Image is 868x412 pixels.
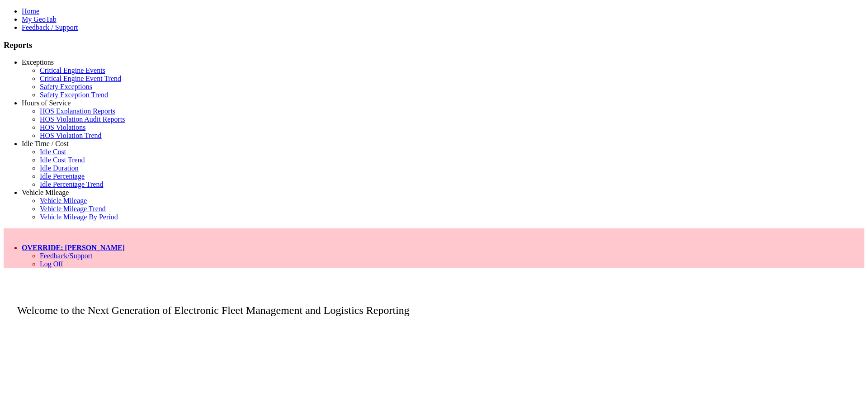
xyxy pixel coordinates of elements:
a: Feedback / Support [22,24,78,31]
a: Critical Engine Event Trend [40,75,121,82]
a: HOS Violation Audit Reports [40,115,125,123]
a: HOS Violations [40,123,85,131]
a: Idle Percentage [40,172,85,180]
a: Idle Duration [40,164,79,172]
a: HOS Explanation Reports [40,107,115,115]
a: OVERRIDE: [PERSON_NAME] [22,244,125,251]
p: Welcome to the Next Generation of Electronic Fleet Management and Logistics Reporting [4,291,864,317]
a: HOS Violation Trend [40,132,102,139]
a: Log Off [40,260,63,268]
a: Critical Engine Events [40,66,105,74]
h3: Reports [4,40,864,50]
a: Idle Percentage Trend [40,180,103,188]
a: Exceptions [22,58,54,66]
a: Vehicle Mileage By Period [40,213,118,221]
a: My GeoTab [22,15,57,23]
a: Idle Cost Trend [40,156,85,164]
a: Vehicle Mileage [40,197,87,204]
a: Home [22,7,39,15]
a: Vehicle Mileage Trend [40,205,106,213]
a: Idle Cost [40,148,66,156]
a: Safety Exceptions [40,83,92,90]
a: Vehicle Mileage [22,189,69,196]
a: Hours of Service [22,99,71,107]
a: Safety Exception Trend [40,91,108,99]
a: Feedback/Support [40,252,92,260]
a: Idle Time / Cost [22,140,69,147]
